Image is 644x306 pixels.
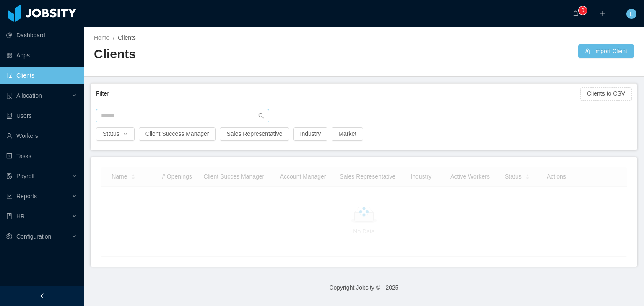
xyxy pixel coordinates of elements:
[16,92,42,99] span: Allocation
[6,27,77,44] a: icon: pie-chartDashboard
[6,173,12,179] i: icon: file-protect
[579,6,587,15] sup: 0
[332,127,363,141] button: Market
[220,127,289,141] button: Sales Representative
[16,193,37,200] span: Reports
[6,193,12,199] i: icon: line-chart
[578,44,634,58] button: icon: usergroup-addImport Client
[94,34,109,41] a: Home
[258,113,264,119] i: icon: search
[113,34,114,41] span: /
[630,9,633,19] span: L
[96,86,580,101] div: Filter
[16,213,25,220] span: HR
[139,127,216,141] button: Client Success Manager
[6,127,77,144] a: icon: userWorkers
[6,47,77,64] a: icon: appstoreApps
[96,127,135,141] button: Statusicon: down
[6,148,77,164] a: icon: profileTasks
[573,10,579,16] i: icon: bell
[6,213,12,219] i: icon: book
[118,34,136,41] span: Clients
[16,173,34,179] span: Payroll
[6,233,12,239] i: icon: setting
[293,127,328,141] button: Industry
[580,87,632,101] button: Clients to CSV
[16,233,51,240] span: Configuration
[94,46,364,63] h2: Clients
[6,107,77,124] a: icon: robotUsers
[6,67,77,84] a: icon: auditClients
[84,273,644,302] footer: Copyright Jobsity © - 2025
[600,10,605,16] i: icon: plus
[6,93,12,99] i: icon: solution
